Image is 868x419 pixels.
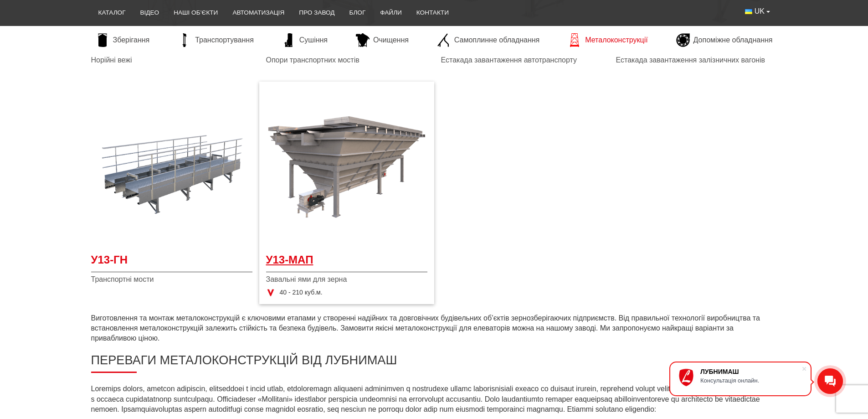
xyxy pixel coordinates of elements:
span: Зберігання [113,35,150,45]
span: Очищення [373,35,409,45]
img: Українська [745,9,752,14]
span: Самоплинне обладнання [454,35,539,45]
span: Естакада завантаження залізничних вагонів [616,55,777,65]
a: Сушіння [277,33,332,47]
a: Блог [342,3,373,23]
span: Завальні ями для зерна [266,274,427,285]
span: Естакада завантаження автотранспорту [441,55,602,65]
span: Транспортні мости [91,274,252,285]
a: Відео [133,3,167,23]
a: Контакти [409,3,456,23]
a: Самоплинне обладнання [432,33,544,47]
a: Допоміжне обладнання [672,33,777,47]
span: Металоконструкції [585,35,647,45]
span: Сушіння [299,35,328,45]
a: Файли [373,3,409,23]
a: Про завод [292,3,342,23]
a: Зберігання [91,33,154,47]
button: UK [738,3,777,20]
a: Автоматизація [225,3,292,23]
a: У13-ГН [91,252,252,273]
p: Виготовлення та монтаж металоконструкцій є ключовими етапами у створенні надійних та довговічних ... [91,313,777,344]
div: ЛУБНИМАШ [700,368,801,375]
a: Металоконструкції [563,33,652,47]
span: Допоміжне обладнання [693,35,773,45]
p: Loremips dolors, ametcon adipiscin, elitseddoei t incid utlab, etdoloremagn aliquaeni adminimven ... [91,384,777,414]
h2: Переваги металоконструкцій від Лубнимаш [91,353,777,373]
span: 40 - 210 куб.м. [280,288,323,297]
a: Очищення [351,33,413,47]
a: Каталог [91,3,133,23]
div: Консультація онлайн. [700,377,801,384]
a: Транспортування [173,33,258,47]
span: Опори транспортних мостів [266,55,427,65]
a: Наші об’єкти [166,3,225,23]
a: У13-МАП [266,252,427,273]
span: UK [755,6,765,16]
span: Транспортування [195,35,254,45]
span: Норійні вежі [91,55,252,65]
